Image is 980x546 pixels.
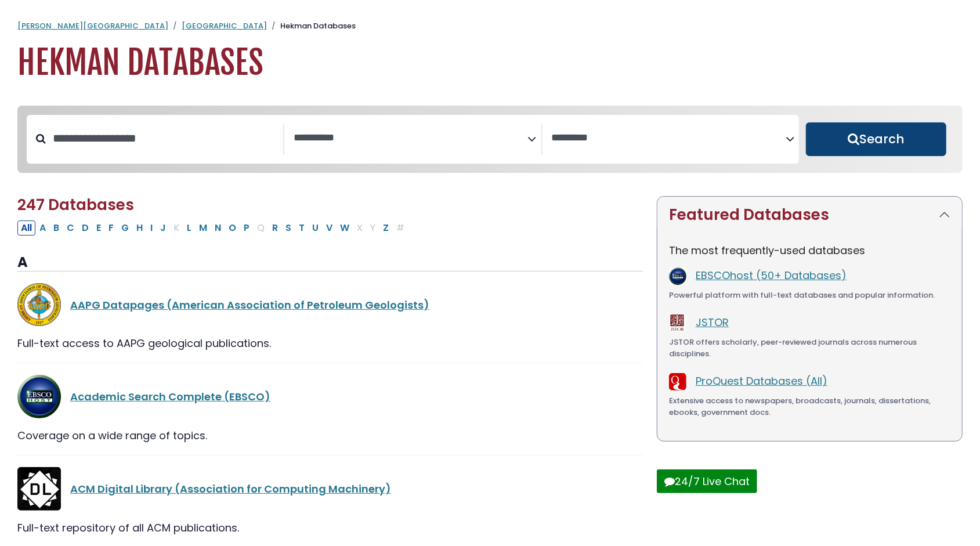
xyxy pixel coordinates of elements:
[17,20,963,32] nav: breadcrumb
[78,220,92,236] button: Filter Results D
[309,220,322,236] button: Filter Results U
[17,44,963,82] h1: Hekman Databases
[669,243,950,258] p: The most frequently-used databases
[70,389,270,404] a: Academic Search Complete (EBSCO)
[657,197,962,233] button: Featured Databases
[240,220,253,236] button: Filter Results P
[17,106,963,173] nav: Search filters
[225,220,240,236] button: Filter Results O
[36,220,49,236] button: Filter Results A
[17,194,134,215] span: 247 Databases
[46,129,283,148] input: Search database by title or keyword
[50,220,63,236] button: Filter Results B
[17,428,643,443] div: Coverage on a wide range of topics.
[17,220,409,234] div: Alpha-list to filter by first letter of database name
[17,335,643,351] div: Full-text access to AAPG geological publications.
[63,220,78,236] button: Filter Results C
[669,395,950,418] div: Extensive access to newspapers, broadcasts, journals, dissertations, ebooks, government docs.
[696,374,827,388] a: ProQuest Databases (All)
[669,290,950,301] div: Powerful platform with full-text databases and popular information.
[269,220,281,236] button: Filter Results R
[657,469,757,493] button: 24/7 Live Chat
[669,337,950,359] div: JSTOR offers scholarly, peer-reviewed journals across numerous disciplines.
[70,482,391,496] a: ACM Digital Library (Association for Computing Machinery)
[211,220,225,236] button: Filter Results N
[17,220,35,236] button: All
[93,220,104,236] button: Filter Results E
[157,220,169,236] button: Filter Results J
[118,220,132,236] button: Filter Results G
[696,315,729,330] a: JSTOR
[552,132,786,144] textarea: Search
[806,122,946,156] button: Submit for Search Results
[147,220,156,236] button: Filter Results I
[323,220,336,236] button: Filter Results V
[294,132,527,144] textarea: Search
[105,220,117,236] button: Filter Results F
[17,520,643,536] div: Full-text repository of all ACM publications.
[282,220,295,236] button: Filter Results S
[17,20,168,31] a: [PERSON_NAME][GEOGRAPHIC_DATA]
[133,220,146,236] button: Filter Results H
[295,220,308,236] button: Filter Results T
[17,254,643,272] h3: A
[196,220,211,236] button: Filter Results M
[379,220,392,236] button: Filter Results Z
[182,20,267,31] a: [GEOGRAPHIC_DATA]
[183,220,195,236] button: Filter Results L
[70,298,429,312] a: AAPG Datapages (American Association of Petroleum Geologists)
[337,220,353,236] button: Filter Results W
[267,20,356,32] li: Hekman Databases
[696,268,847,283] a: EBSCOhost (50+ Databases)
